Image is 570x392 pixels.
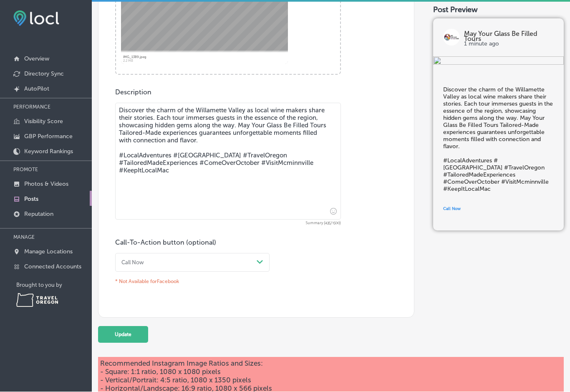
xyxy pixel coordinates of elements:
[98,326,148,343] button: Update
[121,260,144,266] div: Call Now
[24,133,73,140] p: GBP Performance
[433,5,564,14] div: Post Preview
[24,196,38,203] p: Posts
[13,11,59,26] img: fda3e92497d09a02dc62c9cd864e3231.png
[24,118,63,125] p: Visibility Score
[24,263,81,271] p: Connected Accounts
[24,181,68,188] p: Photos & Videos
[115,103,341,220] textarea: Discover the charm of the Willamette Valley as local wine makers share their stories. Each tour i...
[115,222,341,225] span: Summary (435/1500)
[24,86,49,93] p: AutoPilot
[433,57,564,66] img: eed63a5d-1e44-4c9e-9cda-ca98181230d1
[16,293,58,307] img: Travel Oregon
[443,29,460,46] img: logo
[464,32,554,42] p: May Your Glass Be Filled Tours
[115,276,270,288] p: * Not Available for Facebook
[24,148,73,155] p: Keyword Rankings
[24,71,64,78] p: Directory Sync
[443,86,554,193] h5: Discover the charm of the Willamette Valley as local wine makers share their stories. Each tour i...
[115,239,216,247] label: Call-To-Action button (optional)
[24,211,53,218] p: Reputation
[115,89,151,96] label: Description
[443,207,461,212] span: Call Now
[326,207,337,217] span: Insert emoji
[24,248,73,255] p: Manage Locations
[24,56,49,63] p: Overview
[464,42,554,47] p: 1 minute ago
[16,282,92,288] p: Brought to you by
